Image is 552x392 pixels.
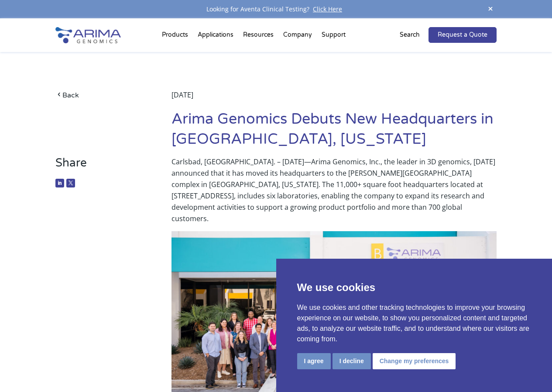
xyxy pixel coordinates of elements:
[171,89,497,109] div: [DATE]
[429,27,497,43] a: Request a Quote
[55,3,497,15] div: Looking for Aventa Clinical Testing?
[297,302,531,344] p: We use cookies and other tracking technologies to improve your browsing experience on our website...
[333,353,371,369] button: I decline
[373,353,456,369] button: Change my preferences
[55,89,147,101] a: Back
[55,27,121,43] img: Arima-Genomics-logo
[55,156,147,177] h3: Share
[171,109,497,156] h1: Arima Genomics Debuts New Headquarters in [GEOGRAPHIC_DATA], [US_STATE]
[171,156,497,231] p: Carlsbad, [GEOGRAPHIC_DATA]. – [DATE]—Arima Genomics, Inc., the leader in 3D genomics, [DATE] ann...
[309,5,346,13] a: Click Here
[400,29,420,41] p: Search
[297,280,531,295] p: We use cookies
[297,353,331,369] button: I agree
